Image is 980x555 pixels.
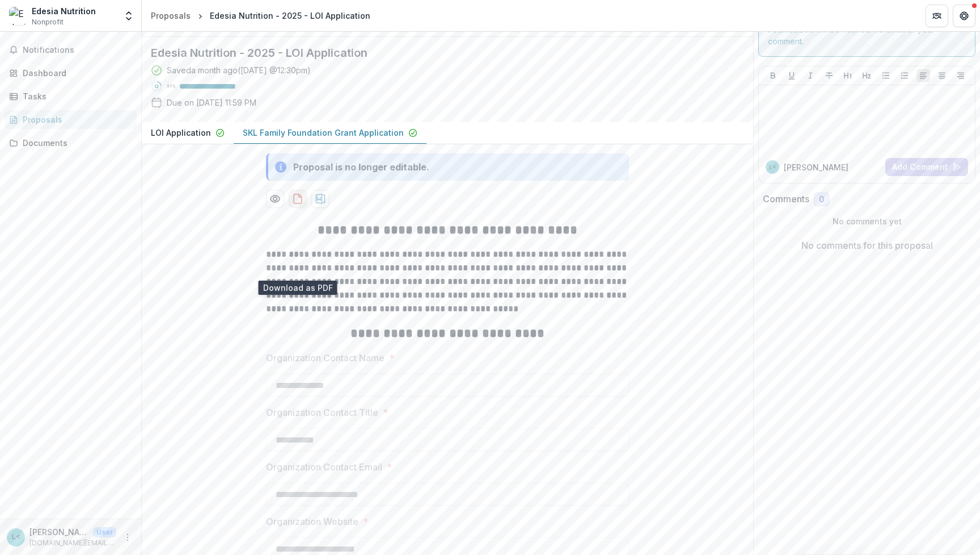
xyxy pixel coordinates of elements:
[5,110,137,129] a: Proposals
[784,161,848,173] p: [PERSON_NAME]
[243,127,404,139] p: SKL Family Foundation Grant Application
[953,5,975,27] button: Get Help
[311,190,330,208] button: download-proposal
[23,137,128,149] div: Documents
[23,45,132,55] span: Notifications
[935,69,949,82] button: Align Center
[804,69,817,82] button: Italicize
[801,239,933,252] p: No comments for this proposal
[146,7,375,24] nav: breadcrumb
[151,46,726,60] h2: Edesia Nutrition - 2025 - LOI Application
[5,41,137,59] button: Notifications
[769,164,776,170] div: Lee Domaszowec <lee.sc@phoenixfiresc.com> <lee.sc@phoenixfiresc.com>
[266,190,284,208] button: Preview 2dc9512f-f9b7-450a-85d6-84c46d2ac450-1.pdf
[5,64,137,82] a: Dashboard
[23,114,128,126] div: Proposals
[151,10,191,22] div: Proposals
[898,69,911,82] button: Ordered List
[93,527,116,537] p: User
[860,69,873,82] button: Heading 2
[785,69,799,82] button: Underline
[289,190,307,208] button: download-proposal
[121,5,137,27] button: Open entity switcher
[266,406,378,419] p: Organization Contact Title
[266,515,358,528] p: Organization Website
[5,87,137,106] a: Tasks
[167,64,311,76] div: Saved a month ago ( [DATE] @ 12:30pm )
[32,17,64,27] span: Nonprofit
[5,133,137,152] a: Documents
[9,7,27,25] img: Edesia Nutrition
[167,97,256,109] p: Due on [DATE] 11:59 PM
[266,460,382,474] p: Organization Contact Email
[146,7,195,24] a: Proposals
[819,195,824,205] span: 0
[916,69,930,82] button: Align Left
[151,127,211,139] p: LOI Application
[121,531,134,544] button: More
[879,69,893,82] button: Bullet List
[29,538,116,548] p: [DOMAIN_NAME][EMAIL_ADDRESS][DOMAIN_NAME]
[926,5,948,27] button: Partners
[29,526,88,538] p: [PERSON_NAME] <[DOMAIN_NAME][EMAIL_ADDRESS][DOMAIN_NAME]> <[DOMAIN_NAME][EMAIL_ADDRESS][DOMAIN_NA...
[32,5,96,17] div: Edesia Nutrition
[954,69,968,82] button: Align Right
[293,160,429,174] div: Proposal is no longer editable.
[763,194,809,205] h2: Comments
[23,67,128,79] div: Dashboard
[885,158,968,176] button: Add Comment
[841,69,855,82] button: Heading 1
[766,69,780,82] button: Bold
[210,10,370,22] div: Edesia Nutrition - 2025 - LOI Application
[12,533,20,541] div: Lee Domaszowec <lee.sc@phoenixfiresc.com> <lee.sc@phoenixfiresc.com>
[763,215,971,227] p: No comments yet
[266,351,385,365] p: Organization Contact Name
[167,82,175,90] p: 97 %
[822,69,836,82] button: Strike
[23,90,128,102] div: Tasks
